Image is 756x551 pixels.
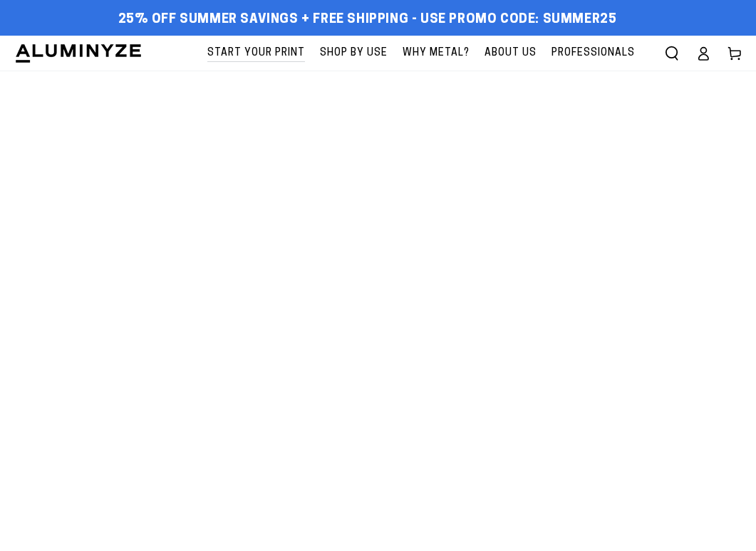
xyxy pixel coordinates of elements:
a: About Us [477,36,544,71]
a: Shop By Use [313,36,395,71]
summary: Search our site [656,38,688,69]
a: Professionals [544,36,642,71]
span: Why Metal? [403,44,470,62]
span: About Us [485,44,537,62]
a: Why Metal? [395,36,477,71]
span: Shop By Use [320,44,388,62]
span: Start Your Print [207,44,305,62]
span: Professionals [552,44,635,62]
a: Start Your Print [200,36,312,71]
img: Aluminyze [14,43,143,64]
span: 25% off Summer Savings + Free Shipping - Use Promo Code: SUMMER25 [118,12,617,28]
